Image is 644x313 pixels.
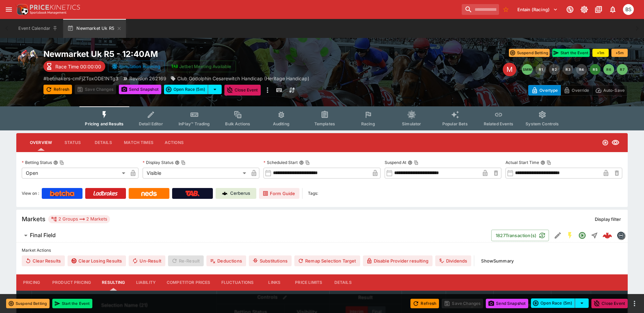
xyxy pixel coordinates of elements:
button: +5m [611,49,628,57]
span: Simulator [402,121,421,126]
div: 2 Groups 2 Markets [51,215,107,223]
button: Details [88,134,118,151]
div: Start From [528,85,628,96]
button: more [630,299,639,308]
span: Related Events [484,121,513,126]
button: Overtype [528,85,561,96]
button: R2 [549,64,560,75]
span: Racing [361,121,375,126]
p: Display Status [143,160,173,165]
label: View on : [22,188,39,199]
button: SGM Enabled [564,229,576,242]
span: Un-Result [129,255,165,266]
label: Market Actions [22,245,622,255]
p: Club Godolphin Cesarewitch Handicap (Heritage Handicap) [177,75,309,82]
button: R6 [603,64,614,75]
button: ShowSummary [477,255,518,266]
span: Detail Editor [139,121,163,126]
label: Tags: [308,188,318,199]
svg: Open [602,139,609,146]
button: Substitutions [249,255,292,266]
img: PriceKinetics Logo [15,3,29,16]
span: Re-Result [168,255,204,266]
a: c6b09b51-a94a-4f99-b937-791295fecabc [601,229,614,242]
button: Suspend Betting [6,299,50,308]
button: Open Race (5m) [531,298,575,308]
img: betmakers [617,232,625,239]
p: Overtype [539,87,558,94]
span: Pricing and Results [85,121,124,126]
p: Actual Start Time [505,160,539,165]
button: Copy To Clipboard [547,160,551,165]
button: Select Tenant [513,4,562,15]
button: Refresh [410,299,439,308]
button: Disable Provider resulting [363,255,433,266]
button: R7 [617,64,628,75]
nav: pagination navigation [522,64,628,75]
button: R1 [535,64,546,75]
img: Cerberus [222,191,227,196]
button: Competitor Prices [161,274,216,291]
svg: Visible [611,139,620,147]
button: Price Limits [290,274,328,291]
h6: Final Field [30,232,56,239]
button: Straight [588,229,601,242]
p: Copy To Clipboard [43,75,118,82]
button: R3 [563,64,573,75]
button: 1827Transaction(s) [491,230,549,241]
p: Revision 262169 [129,75,166,82]
button: Connected to PK [564,3,576,16]
button: Match Times [118,134,159,151]
button: No Bookmarks [500,4,511,15]
button: Brendan Scoble [621,2,636,17]
img: TabNZ [185,191,200,196]
button: Start the Event [52,299,92,308]
button: Details [328,274,358,291]
span: Bulk Actions [225,121,250,126]
th: Controls [217,291,330,304]
button: Clear Results [22,255,65,266]
a: Form Guide [259,188,299,199]
button: Actions [159,134,189,151]
button: Liability [131,274,161,291]
span: Templates [314,121,335,126]
img: horse_racing.png [16,49,38,70]
th: Result [329,291,402,304]
p: Race Time 00:00:00 [55,63,101,70]
a: Cerberus [216,188,256,199]
button: Send Snapshot [119,85,161,94]
input: search [462,4,499,15]
button: Deductions [206,255,246,266]
div: Club Godolphin Cesarewitch Handicap (Heritage Handicap) [170,75,309,82]
img: Ladbrokes [93,191,118,196]
button: Copy To Clipboard [414,160,419,165]
span: InPlay™ Trading [179,121,210,126]
button: Copy To Clipboard [181,160,186,165]
p: Scheduled Start [263,160,298,165]
button: Status [57,134,88,151]
p: Auto-Save [603,87,625,94]
button: Send Snapshot [486,299,528,308]
button: Copy To Clipboard [305,160,310,165]
button: Product Pricing [47,274,96,291]
button: Remap Selection Target [294,255,360,266]
button: Fluctuations [216,274,259,291]
button: Newmarket Uk R5 [63,19,126,38]
span: Auditing [273,121,290,126]
button: Event Calendar [14,19,62,38]
button: R5 [590,64,601,75]
div: Brendan Scoble [623,4,634,15]
button: R4 [576,64,587,75]
p: Override [572,87,589,94]
img: Betcha [50,191,74,196]
button: Betting StatusCopy To Clipboard [53,160,58,165]
h2: Copy To Clipboard [43,49,336,59]
button: Final Field [16,229,491,242]
button: Simulation Running [108,61,165,72]
img: logo-cerberus--red.svg [603,231,612,240]
button: Pricing [16,274,47,291]
div: Edit Meeting [503,63,516,76]
p: Cerberus [230,190,250,197]
button: Open Race (5m) [164,85,208,94]
button: Suspend Betting [509,49,550,57]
